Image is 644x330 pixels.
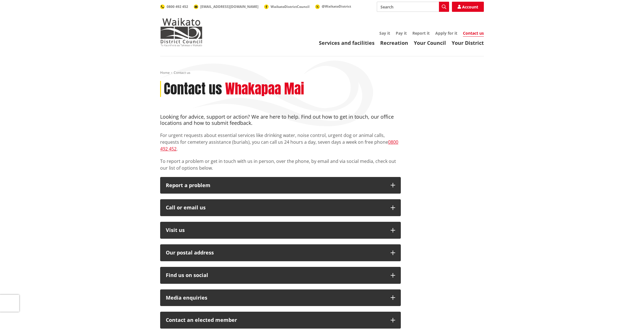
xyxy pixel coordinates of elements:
a: 0800 492 452 [160,4,188,9]
button: Media enquiries [160,289,401,306]
a: Apply for it [435,30,457,36]
button: Contact an elected member [160,312,401,329]
p: Contact an elected member [166,317,385,323]
h2: Our postal address [166,250,385,256]
div: Call or email us [166,205,385,211]
a: Services and facilities [319,39,375,46]
p: Report a problem [166,183,385,188]
span: @WaikatoDistrict [322,4,351,9]
a: Say it [379,30,390,36]
span: Contact us [174,70,190,75]
input: Search input [377,2,449,12]
a: 0800 492 452 [160,139,398,152]
nav: breadcrumb [160,70,484,75]
button: Visit us [160,222,401,239]
a: Contact us [463,30,484,37]
a: Pay it [396,30,407,36]
div: Media enquiries [166,295,385,301]
span: WaikatoDistrictCouncil [271,4,310,9]
a: Home [160,70,170,75]
a: Recreation [380,39,408,46]
a: Your Council [414,39,446,46]
span: 0800 492 452 [167,4,188,9]
h2: Whakapaa Mai [225,81,304,97]
button: Call or email us [160,199,401,216]
p: Visit us [166,227,385,233]
div: Find us on social [166,273,385,278]
a: Account [452,2,484,12]
button: Find us on social [160,267,401,284]
p: For urgent requests about essential services like drinking water, noise control, urgent dog or an... [160,132,401,152]
button: Report a problem [160,177,401,194]
a: [EMAIL_ADDRESS][DOMAIN_NAME] [194,4,258,9]
h1: Contact us [164,81,222,97]
a: Report it [412,30,430,36]
p: To report a problem or get in touch with us in person, over the phone, by email and via social me... [160,158,401,171]
a: WaikatoDistrictCouncil [264,4,310,9]
img: Waikato District Council - Te Kaunihera aa Takiwaa o Waikato [160,18,203,46]
h4: Looking for advice, support or action? We are here to help. Find out how to get in touch, our off... [160,114,401,126]
a: @WaikatoDistrict [315,4,351,9]
a: Your District [452,39,484,46]
span: [EMAIL_ADDRESS][DOMAIN_NAME] [200,4,258,9]
button: Our postal address [160,244,401,261]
